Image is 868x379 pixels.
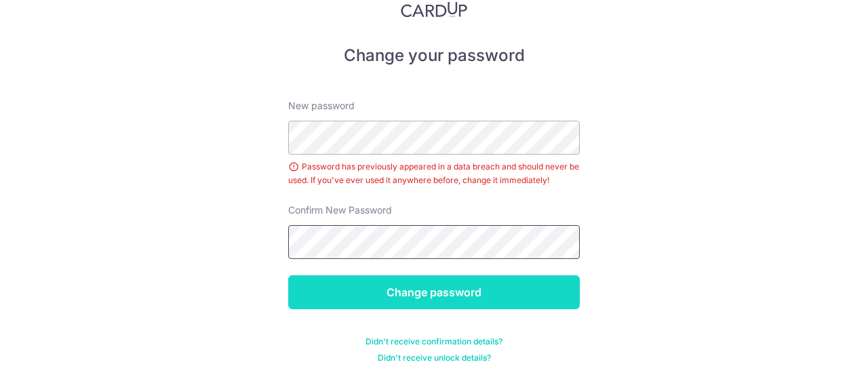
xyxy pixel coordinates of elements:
[288,99,355,113] label: New password
[288,275,580,309] input: Change password
[366,336,502,347] a: Didn't receive confirmation details?
[378,353,491,363] a: Didn't receive unlock details?
[288,160,580,187] div: Password has previously appeared in a data breach and should never be used. If you've ever used i...
[401,1,467,18] img: CardUp Logo
[288,45,580,66] h5: Change your password
[288,203,392,217] label: Confirm New Password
